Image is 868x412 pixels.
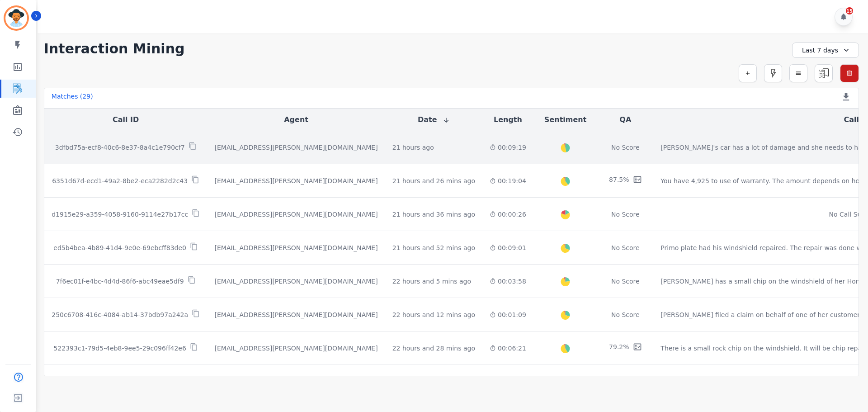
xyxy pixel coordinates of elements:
[544,114,586,125] button: Sentiment
[113,114,139,125] button: Call ID
[490,277,526,286] div: 00:03:58
[611,310,640,319] div: No Score
[215,277,378,286] div: [EMAIL_ADDRESS][PERSON_NAME][DOMAIN_NAME]
[846,7,853,14] div: 15
[56,277,184,286] p: 7f6ec01f-e4bc-4d4d-86f6-abc49eae5df9
[609,175,629,186] div: 87.5%
[619,114,631,125] button: QA
[215,210,378,219] div: [EMAIL_ADDRESS][PERSON_NAME][DOMAIN_NAME]
[392,277,471,286] div: 22 hours and 5 mins ago
[490,344,526,353] div: 00:06:21
[609,342,629,354] div: 79.2%
[611,210,640,219] div: No Score
[52,310,188,319] p: 250c6708-416c-4084-ab14-37bdb97a242a
[490,243,526,252] div: 00:09:01
[215,243,378,252] div: [EMAIL_ADDRESS][PERSON_NAME][DOMAIN_NAME]
[52,92,93,104] div: Matches ( 29 )
[215,344,378,353] div: [EMAIL_ADDRESS][PERSON_NAME][DOMAIN_NAME]
[418,114,450,125] button: Date
[490,310,526,319] div: 00:01:09
[611,277,640,286] div: No Score
[490,143,526,152] div: 00:09:19
[53,243,186,252] p: ed5b4bea-4b89-41d4-9e0e-69ebcff83de0
[284,114,308,125] button: Agent
[490,210,526,219] div: 00:00:26
[392,176,475,185] div: 21 hours and 26 mins ago
[490,176,526,185] div: 00:19:04
[53,344,186,353] p: 522393c1-79d5-4eb8-9ee5-29c096ff42e6
[52,176,188,185] p: 6351d67d-ecd1-49a2-8be2-eca2282d2c43
[215,176,378,185] div: [EMAIL_ADDRESS][PERSON_NAME][DOMAIN_NAME]
[392,210,475,219] div: 21 hours and 36 mins ago
[392,310,475,319] div: 22 hours and 12 mins ago
[611,143,640,152] div: No Score
[392,143,434,152] div: 21 hours ago
[792,43,859,58] div: Last 7 days
[215,143,378,152] div: [EMAIL_ADDRESS][PERSON_NAME][DOMAIN_NAME]
[392,243,475,252] div: 21 hours and 52 mins ago
[494,114,522,125] button: Length
[215,310,378,319] div: [EMAIL_ADDRESS][PERSON_NAME][DOMAIN_NAME]
[392,344,475,353] div: 22 hours and 28 mins ago
[5,7,27,29] img: Bordered avatar
[55,143,185,152] p: 3dfbd75a-ecf8-40c6-8e37-8a4c1e790cf7
[611,243,640,252] div: No Score
[52,210,188,219] p: d1915e29-a359-4058-9160-9114e27b17cc
[44,41,185,57] h1: Interaction Mining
